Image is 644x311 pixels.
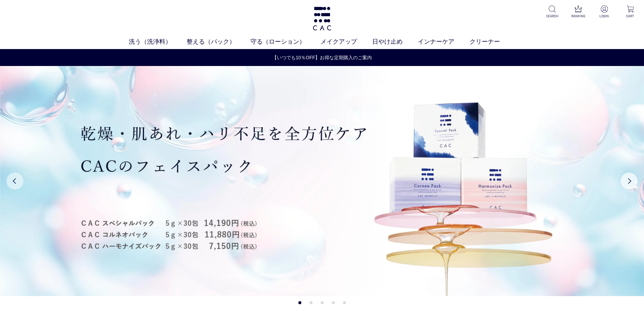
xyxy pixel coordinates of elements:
[0,54,644,61] a: 【いつでも10％OFF】お得な定期購入のご案内
[309,301,312,304] button: 2 of 5
[622,14,639,19] p: CART
[343,301,346,304] button: 5 of 5
[312,7,332,30] img: logo
[622,5,639,19] a: CART
[129,37,187,46] a: 洗う（洗浄料）
[332,301,335,304] button: 4 of 5
[570,14,587,19] p: RANKING
[6,173,23,190] button: Previous
[372,37,418,46] a: 日やけ止め
[320,301,324,304] button: 3 of 5
[187,37,251,46] a: 整える（パック）
[596,14,613,19] p: LOGIN
[621,173,638,190] button: Next
[470,37,515,46] a: クリーナー
[544,5,560,19] a: SEARCH
[544,14,560,19] p: SEARCH
[570,5,587,19] a: RANKING
[320,37,372,46] a: メイクアップ
[596,5,613,19] a: LOGIN
[251,37,320,46] a: 守る（ローション）
[418,37,470,46] a: インナーケア
[298,301,301,304] button: 1 of 5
